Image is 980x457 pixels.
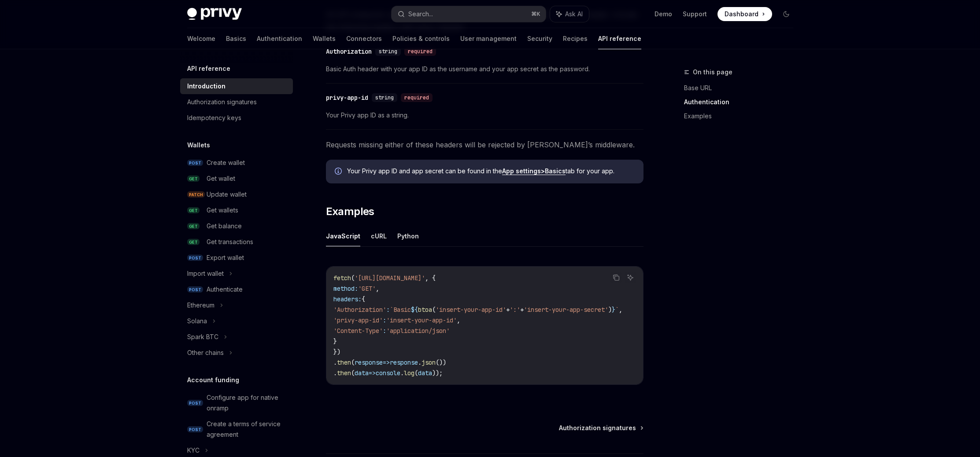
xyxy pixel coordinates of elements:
span: string [379,48,397,55]
a: Support [683,10,707,18]
div: Authorization signatures [187,97,257,107]
div: Get transactions [207,237,253,247]
div: Ethereum [187,300,214,311]
span: Dashboard [725,10,758,18]
a: POSTExport wallet [180,250,293,266]
span: Basic Auth header with your app ID as the username and your app secret as the password. [326,64,643,74]
span: 'Content-Type' [333,327,383,335]
button: Search...⌘K [392,6,546,22]
span: ( [351,369,355,377]
span: } [333,337,337,345]
a: App settings>Basics [502,167,566,175]
span: , [457,316,460,324]
a: POSTConfigure app for native onramp [180,390,293,416]
span: btoa [418,306,432,314]
span: Requests missing either of these headers will be rejected by [PERSON_NAME]’s middleware. [326,139,643,151]
span: , { [425,274,436,282]
span: GET [187,175,200,182]
span: 'insert-your-app-secret' [524,306,608,314]
div: Create wallet [207,157,245,168]
span: GET [187,207,200,214]
strong: App settings [502,167,541,175]
a: POSTCreate wallet [180,155,293,171]
span: ( [351,358,355,366]
span: , [376,285,379,292]
span: Ask AI [565,10,583,18]
span: : [383,316,386,324]
span: ( [432,306,436,314]
div: required [401,93,433,102]
a: Connectors [346,28,382,49]
div: Get wallets [207,205,238,216]
span: 'Authorization' [333,306,386,314]
span: Your Privy app ID as a string. [326,110,643,121]
span: then [337,358,351,366]
div: Authenticate [207,284,243,295]
a: Recipes [563,28,588,49]
a: Dashboard [717,7,772,21]
a: Authentication [257,28,302,49]
span: data [418,369,432,377]
button: Ask AI [550,6,589,22]
span: GET [187,239,200,245]
div: Introduction [187,81,226,91]
h5: Wallets [187,140,210,150]
svg: Info [335,168,344,176]
span: response [355,358,383,366]
a: Authentication [684,95,800,109]
span: )); [432,369,443,377]
span: , [619,306,622,314]
div: Idempotency keys [187,113,241,123]
a: GETGet wallet [180,171,293,186]
span: Your Privy app ID and app secret can be found in the tab for your app. [347,167,635,175]
span: 'privy-app-id' [333,316,383,324]
span: POST [187,255,203,261]
a: GETGet transactions [180,234,293,250]
a: Security [527,28,552,49]
span: ) [608,306,612,314]
a: Authorization signatures [180,94,293,110]
span: Authorization signatures [559,424,636,432]
h5: API reference [187,63,230,74]
span: string [375,94,394,101]
span: ${ [411,306,418,314]
button: cURL [371,226,387,246]
span: : [386,306,390,314]
span: ` [615,306,619,314]
button: JavaScript [326,226,360,246]
a: User management [460,28,517,49]
strong: Basics [545,167,566,175]
div: Get balance [207,221,242,231]
span: data [355,369,369,377]
span: ()) [436,358,446,366]
button: Toggle dark mode [779,7,793,21]
a: Demo [655,10,672,18]
span: : [383,327,386,335]
span: Examples [326,205,374,219]
button: Copy the contents from the code block [610,272,622,283]
div: Update wallet [207,189,247,200]
div: required [404,47,436,56]
div: Other chains [187,347,224,358]
span: method: [333,285,358,292]
span: 'application/json' [386,327,450,335]
a: Introduction [180,78,293,94]
a: Basics [226,28,246,49]
span: POST [187,400,203,406]
span: . [400,369,404,377]
div: Create a terms of service agreement [207,419,288,440]
a: Welcome [187,28,215,49]
div: Get wallet [207,173,235,184]
span: => [369,369,376,377]
div: Search... [408,9,433,19]
span: + [506,306,510,314]
span: ⌘ K [531,11,540,18]
span: json [422,358,436,366]
span: POST [187,286,203,293]
img: dark logo [187,8,242,20]
button: Ask AI [625,272,636,283]
a: PATCHUpdate wallet [180,186,293,202]
div: Export wallet [207,252,244,263]
div: privy-app-id [326,93,368,102]
a: Authorization signatures [559,424,643,432]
